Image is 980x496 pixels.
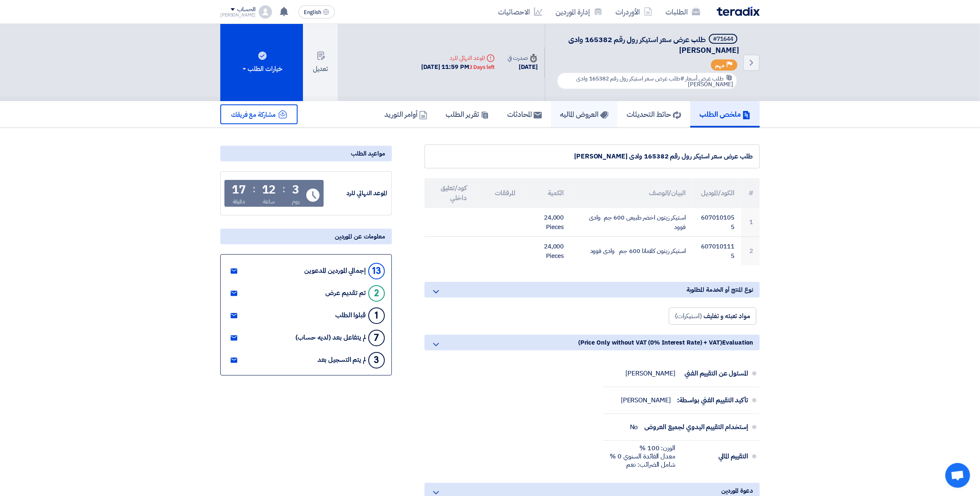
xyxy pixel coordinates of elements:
[699,109,751,119] h5: ملخص الطلب
[715,61,725,69] span: مهم
[741,178,760,208] th: #
[231,110,276,120] span: مشاركة مع فريقك
[721,486,753,495] span: دعوة الموردين
[263,197,275,206] div: ساعة
[325,289,366,297] div: تم تقديم عرض
[644,417,748,437] div: إستخدام التقييم اليدوي لجميع العروض
[576,74,733,89] span: #طلب عرض سعر استيكر رول رقم 165382 وادى [PERSON_NAME]
[220,24,303,101] button: خيارات الطلب
[687,285,753,294] span: نوع المنتج أو الخدمة المطلوبة
[570,237,692,266] td: استيكر زيتون كلاماتا 600 جم وادى فوود
[570,208,692,237] td: استيكر زيتون اخضر طبيعى 600 جم وادى فوود
[491,2,549,21] a: الاحصائيات
[609,2,659,21] a: الأوردرات
[220,146,392,161] div: مواعيد الطلب
[570,178,692,208] th: البيان/الوصف
[298,5,335,19] button: English
[508,54,538,62] div: صدرت في
[682,364,748,383] div: المسئول عن التقييم الفني
[522,208,571,237] td: 24,000 Pieces
[262,184,276,196] div: 12
[296,334,366,342] div: لم يتفاعل بعد (لديه حساب)
[522,178,571,208] th: الكمية
[682,446,748,466] div: التقييم المالي
[317,356,366,364] div: لم يتم التسجيل بعد
[498,101,551,128] a: المحادثات
[625,369,675,378] div: [PERSON_NAME]
[507,109,542,119] h5: المحادثات
[713,36,733,42] div: #71644
[741,208,760,237] td: 1
[560,109,608,119] h5: العروض الماليه
[304,267,366,275] div: إجمالي الموردين المدعوين
[292,184,299,196] div: 3
[618,101,690,128] a: حائط التحديثات
[303,24,338,101] button: تعديل
[621,396,671,404] div: [PERSON_NAME]
[253,182,255,196] div: :
[741,237,760,266] td: 2
[722,338,753,347] span: Evaluation
[692,178,741,208] th: الكود/الموديل
[233,197,246,206] div: دقيقة
[610,452,675,461] div: معدل الفائدة السنوي 0 %
[368,285,385,302] div: 2
[237,6,255,13] div: الحساب
[421,62,494,72] div: [DATE] 11:59 PM
[568,34,739,56] span: طلب عرض سعر استيكر رول رقم 165382 وادى [PERSON_NAME]
[220,229,392,244] div: معلومات عن الموردين
[685,74,724,83] span: طلب عرض أسعار
[659,2,707,21] a: الطلبات
[522,237,571,266] td: 24,000 Pieces
[677,390,748,410] div: تأكيد التقييم الفني بواسطة:
[436,101,498,128] a: تقرير الطلب
[368,330,385,346] div: 7
[690,101,760,128] a: ملخص الطلب
[368,263,385,279] div: 13
[335,312,366,319] div: قبلوا الطلب
[304,9,321,15] span: English
[551,101,618,128] a: العروض الماليه
[432,151,753,161] div: طلب عرض سعر استيكر رول رقم 165382 وادى [PERSON_NAME]
[375,101,436,128] a: أوامر التوريد
[630,423,638,431] div: No
[945,463,970,488] div: Open chat
[368,307,385,324] div: 1
[220,13,255,17] div: [PERSON_NAME]
[549,2,609,21] a: إدارة الموردين
[692,208,741,237] td: 6070101055
[627,109,681,119] h5: حائط التحديثات
[610,444,675,452] div: الوزن: 100 %
[384,109,427,119] h5: أوامر التوريد
[578,338,722,347] span: (Price Only without VAT (0% Interest Rate) + VAT)
[692,237,741,266] td: 6070101115
[473,178,522,208] th: المرفقات
[421,54,494,62] div: الموعد النهائي للرد
[703,311,750,321] span: مواد تعبئه و تغليف
[610,461,675,469] div: شامل الضرائب: نعم
[325,189,387,198] div: الموعد النهائي للرد
[555,34,739,55] h5: طلب عرض سعر استيكر رول رقم 165382 وادى فود السادات
[446,109,489,119] h5: تقرير الطلب
[241,64,282,74] div: خيارات الطلب
[675,311,702,321] span: (استيكرات)
[424,178,473,208] th: كود/تعليق داخلي
[232,184,246,196] div: 17
[469,63,495,71] div: 3 Days left
[292,197,300,206] div: يوم
[282,182,285,196] div: :
[368,352,385,368] div: 3
[508,62,538,72] div: [DATE]
[717,7,760,16] img: Teradix logo
[259,5,272,19] img: profile_test.png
